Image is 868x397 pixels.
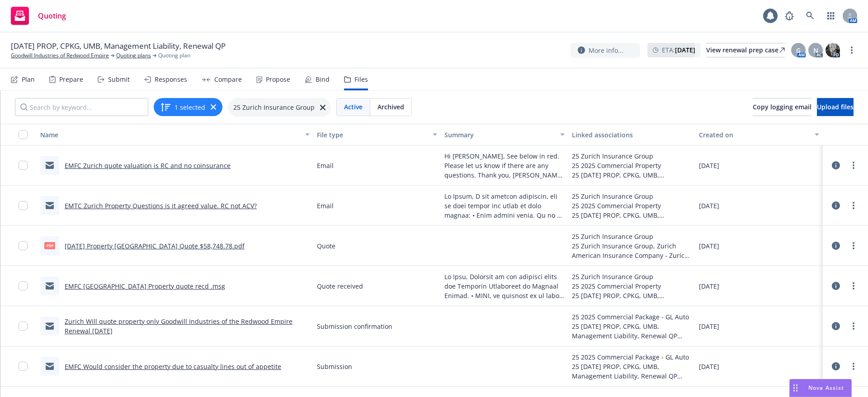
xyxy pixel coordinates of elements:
input: Search by keyword... [15,98,148,116]
button: Linked associations [568,124,696,145]
button: Summary [441,124,568,145]
div: 25 [DATE] PROP, CPKG, UMB, Management Liability, Renewal QP [572,210,692,220]
span: [DATE] [699,201,719,210]
button: 1 selected [160,102,205,112]
div: 25 Zurich Insurance Group [572,232,692,241]
span: Quoting plan [158,51,190,60]
a: Quoting plans [116,51,151,60]
input: Toggle Row Selected [19,322,28,331]
div: Drag to move [790,379,801,397]
span: Quote received [317,281,363,291]
div: 25 Zurich Insurance Group [572,191,692,201]
a: Switch app [822,7,840,25]
div: 25 2025 Commercial Property [572,201,692,210]
div: View renewal prep case [706,43,785,57]
span: N [813,46,818,55]
div: Responses [155,76,187,83]
a: more [848,280,859,291]
span: [DATE] PROP, CPKG, UMB, Management Liability, Renewal QP [11,41,226,51]
strong: [DATE] [675,46,695,54]
button: More info... [571,43,640,58]
a: EMTC Zurich Property Questions is it agreed value. RC not ACV? [65,201,257,210]
span: Nova Assist [808,384,844,392]
img: photo [826,43,840,57]
a: more [848,160,859,171]
a: Zurich Will quote property only Goodwill Industries of the Redwood Empire Renewal [DATE] [65,317,292,335]
span: [DATE] [699,241,719,251]
button: File type [313,124,441,145]
a: Quoting [7,3,70,28]
span: [DATE] [699,362,719,371]
span: Submission [317,362,352,371]
div: Compare [214,76,242,83]
div: Linked associations [572,130,692,140]
a: Report a Bug [780,7,798,25]
button: Created on [695,124,823,145]
div: 25 Zurich Insurance Group [572,272,692,281]
div: Created on [699,130,809,140]
div: 25 2025 Commercial Property [572,161,692,170]
div: 25 Zurich Insurance Group, Zurich American Insurance Company - Zurich Insurance Group [572,241,692,260]
a: EMFC [GEOGRAPHIC_DATA] Property quote recd .msg [65,282,225,290]
div: Files [354,76,368,83]
div: 25 [DATE] PROP, CPKG, UMB, Management Liability, Renewal QP [572,362,692,381]
div: Propose [266,76,290,83]
div: Name [40,130,300,140]
button: Nova Assist [789,379,852,397]
span: Submission confirmation [317,322,392,331]
span: Upload files [817,103,854,111]
span: ETA : [662,45,695,55]
div: Plan [22,76,35,83]
div: 25 2025 Commercial Package - GL Auto [572,312,692,322]
a: EMFC Would consider the property due to casualty lines out of appetite [65,362,281,371]
span: Copy logging email [753,103,811,111]
a: more [848,200,859,211]
span: Quote [317,241,335,251]
span: [DATE] [699,322,719,331]
div: 25 2025 Commercial Package - GL Auto [572,352,692,362]
span: Email [317,161,334,170]
input: Toggle Row Selected [19,241,28,250]
input: Toggle Row Selected [19,281,28,290]
a: View renewal prep case [706,43,785,57]
button: Upload files [817,98,854,116]
a: more [848,361,859,372]
div: 25 [DATE] PROP, CPKG, UMB, Management Liability, Renewal QP [572,170,692,180]
button: Copy logging email [753,98,811,116]
span: More info... [589,46,623,55]
span: [DATE] [699,281,719,291]
span: [DATE] [699,161,719,170]
div: 25 [DATE] PROP, CPKG, UMB, Management Liability, Renewal QP [572,291,692,300]
div: Prepare [59,76,83,83]
span: 25 Zurich Insurance Group [233,103,315,112]
span: Email [317,201,334,210]
span: Hi [PERSON_NAME], See below in red. Please let us know if there are any questions. Thank you, [PE... [444,151,565,180]
span: Lo Ipsum, D sit ametcon adipiscin, eli se doei tempor inc utlab et dolo magnaa: • Enim admini ven... [444,191,565,220]
a: more [848,321,859,332]
div: 25 2025 Commercial Property [572,281,692,291]
div: 25 [DATE] PROP, CPKG, UMB, Management Liability, Renewal QP [572,322,692,341]
span: G [796,46,801,55]
div: File type [317,130,427,140]
a: more [848,240,859,251]
input: Toggle Row Selected [19,161,28,170]
div: Submit [108,76,130,83]
span: Lo Ipsu, Dolorsit am con adipisci elits doe Temporin Utlaboreet do Magnaal Enimad. • MINI, ve qui... [444,272,565,300]
div: 25 Zurich Insurance Group [572,151,692,161]
input: Toggle Row Selected [19,362,28,371]
a: more [846,45,857,56]
input: Toggle Row Selected [19,201,28,210]
a: EMFC Zurich quote valuation is RC and no coinsurance [65,161,231,170]
span: Active [344,102,363,112]
button: Name [37,124,313,145]
input: Select all [19,130,28,139]
div: Summary [444,130,555,140]
div: Bind [316,76,330,83]
a: Search [801,7,819,25]
span: Archived [377,102,404,112]
a: Goodwill Industries of Redwood Empire [11,51,109,60]
span: pdf [44,242,55,249]
span: Quoting [38,12,66,19]
a: [DATE] Property [GEOGRAPHIC_DATA] Quote $58,748.78.pdf [65,242,245,250]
